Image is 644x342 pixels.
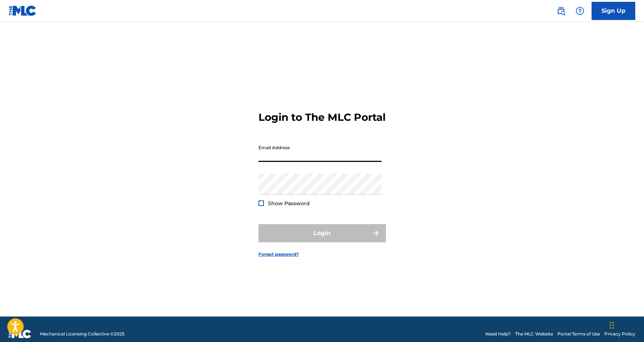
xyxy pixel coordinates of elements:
[557,331,600,337] a: Portal Terms of Use
[40,331,125,337] span: Mechanical Licensing Collective © 2025
[554,4,568,18] a: Public Search
[258,251,299,258] a: Forgot password?
[9,330,31,338] img: logo
[515,331,553,337] a: The MLC Website
[258,111,386,124] h3: Login to The MLC Portal
[268,200,310,207] span: Show Password
[9,5,37,16] img: MLC Logo
[610,314,614,336] div: Arrastrar
[608,307,644,342] iframe: Chat Widget
[592,2,635,20] a: Sign Up
[576,7,584,15] img: help
[604,331,635,337] a: Privacy Policy
[573,4,587,18] div: Help
[557,7,565,15] img: search
[485,331,511,337] a: Need Help?
[608,307,644,342] div: Widget de chat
